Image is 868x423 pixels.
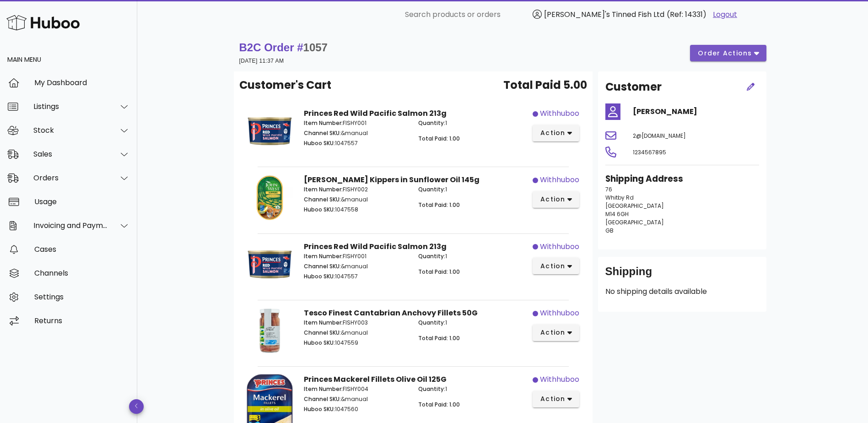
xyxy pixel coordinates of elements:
[304,385,343,393] span: Item Number:
[667,9,706,20] span: (Ref: 14331)
[304,395,341,403] span: Channel SKU:
[540,241,579,252] div: withhuboo
[540,174,579,185] div: withhuboo
[304,262,408,271] p: &manual
[533,325,580,341] button: action
[690,45,766,61] button: order actions
[605,185,612,193] span: 76
[34,245,130,254] div: Cases
[304,108,447,119] strong: Princes Red Wild Pacific Salmon 213g
[540,261,566,271] span: action
[540,394,566,404] span: action
[540,128,566,138] span: action
[605,202,664,210] span: [GEOGRAPHIC_DATA]
[697,49,752,58] span: order actions
[533,125,580,141] button: action
[303,41,328,54] span: 1057
[533,391,580,407] button: action
[418,319,522,327] p: 1
[304,339,408,347] p: 1047559
[540,374,579,385] div: withhuboo
[540,195,566,204] span: action
[304,195,341,203] span: Channel SKU:
[418,119,445,127] span: Quantity:
[503,77,587,93] span: Total Paid 5.00
[304,129,408,137] p: &manual
[418,201,460,209] span: Total Paid: 1.00
[33,221,108,230] div: Invoicing and Payments
[304,206,408,214] p: 1047558
[34,78,130,87] div: My Dashboard
[418,252,445,260] span: Quantity:
[247,308,293,354] img: Product Image
[304,241,447,252] strong: Princes Red Wild Pacific Salmon 213g
[304,139,408,147] p: 1047557
[247,241,293,287] img: Product Image
[540,328,566,337] span: action
[34,293,130,301] div: Settings
[247,108,293,154] img: Product Image
[544,9,664,20] span: [PERSON_NAME]'s Tinned Fish Ltd
[540,108,579,119] div: withhuboo
[304,339,335,347] span: Huboo SKU:
[304,252,343,260] span: Item Number:
[304,329,341,336] span: Channel SKU:
[304,374,447,385] strong: Princes Mackerel Fillets Olive Oil 125G
[418,185,522,194] p: 1
[633,148,666,156] span: 1234567895
[304,174,480,185] strong: [PERSON_NAME] Kippers in Sunflower Oil 145g
[605,264,759,286] div: Shipping
[605,218,664,226] span: [GEOGRAPHIC_DATA]
[33,150,108,158] div: Sales
[540,308,579,319] div: withhuboo
[239,58,284,64] small: [DATE] 11:37 AM
[304,272,335,280] span: Huboo SKU:
[418,252,522,260] p: 1
[304,405,408,413] p: 1047560
[33,126,108,135] div: Stock
[304,252,408,260] p: FISHY001
[418,385,445,393] span: Quantity:
[239,77,331,93] span: Customer's Cart
[713,9,737,20] a: Logout
[633,106,759,117] h4: [PERSON_NAME]
[605,227,614,234] span: GB
[304,119,408,127] p: FISHY001
[304,319,343,326] span: Item Number:
[304,185,408,194] p: FISHY002
[418,385,522,393] p: 1
[304,129,341,137] span: Channel SKU:
[304,262,341,270] span: Channel SKU:
[6,13,80,33] img: Huboo Logo
[605,79,662,95] h2: Customer
[533,191,580,208] button: action
[304,329,408,337] p: &manual
[304,272,408,281] p: 1047557
[304,308,478,318] strong: Tesco Finest Cantabrian Anchovy Fillets 50G
[304,385,408,393] p: FISHY004
[605,286,759,297] p: No shipping details available
[304,395,408,403] p: &manual
[418,334,460,342] span: Total Paid: 1.00
[239,41,328,54] strong: B2C Order #
[418,135,460,142] span: Total Paid: 1.00
[605,173,759,185] h3: Shipping Address
[304,405,335,413] span: Huboo SKU:
[605,194,634,201] span: Whitby Rd
[533,258,580,274] button: action
[34,269,130,277] div: Channels
[418,119,522,127] p: 1
[304,119,343,127] span: Item Number:
[418,268,460,276] span: Total Paid: 1.00
[418,401,460,408] span: Total Paid: 1.00
[247,174,293,221] img: Product Image
[304,185,343,193] span: Item Number:
[304,139,335,147] span: Huboo SKU:
[304,195,408,204] p: &manual
[418,185,445,193] span: Quantity:
[418,319,445,326] span: Quantity:
[633,132,686,140] span: 2@[DOMAIN_NAME]
[304,319,408,327] p: FISHY003
[34,197,130,206] div: Usage
[33,102,108,111] div: Listings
